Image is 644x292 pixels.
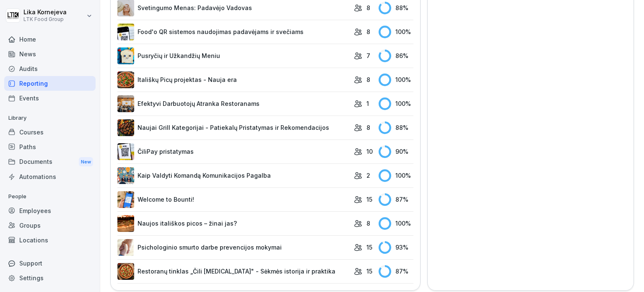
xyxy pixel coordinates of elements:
a: Restoranų tinklas „Čili [MEDICAL_DATA]" - Sėkmės istorija ir praktika [117,263,350,280]
img: xgfduithoxxyhirrlmyo7nin.png [117,191,134,208]
a: Itališkų Picų projektas - Nauja era [117,71,350,88]
div: 100 % [379,26,413,38]
img: eoq7vpyjqa4fe4jd0211hped.png [117,119,134,136]
div: 87 % [379,193,413,206]
div: 100 % [379,74,413,86]
a: Kaip Valdyti Komandą Komunikacijos Pagalba [117,167,350,184]
div: 100 % [379,169,413,182]
a: Psichologinio smurto darbe prevencijos mokymai [117,239,350,256]
img: pe4agwvl0z5rluhodf6xscve.png [117,47,134,64]
p: 7 [366,51,370,60]
p: Lika Kornejeva [23,9,67,16]
p: 8 [366,219,370,228]
a: Welcome to Bounti! [117,191,350,208]
a: Courses [4,125,96,139]
div: 90 % [379,145,413,158]
img: pmzzd9gte8gjhzt6yzm0m3xm.png [117,263,134,280]
div: 100 % [379,97,413,110]
p: 10 [366,147,373,156]
p: 2 [366,171,370,180]
p: People [4,190,96,203]
a: Employees [4,203,96,218]
div: 88 % [379,121,413,134]
div: Documents [4,154,96,170]
p: 8 [366,27,370,36]
img: cj2ypqr3rpc0mzs6rxd4ezt5.png [117,95,134,112]
a: Naujos itališkos picos – žinai jas? [117,215,350,232]
p: LTK Food Group [23,16,67,22]
p: Library [4,111,96,125]
a: Home [4,32,96,47]
img: pa38v36gr7q26ajnrb9myajx.png [117,143,134,160]
a: News [4,47,96,61]
a: Automations [4,169,96,184]
img: j6p8nacpxa9w6vbzyquke6uf.png [117,215,134,232]
p: 8 [366,123,370,132]
a: Paths [4,139,96,154]
p: 1 [366,99,369,108]
p: 15 [366,243,372,252]
a: DocumentsNew [4,154,96,170]
p: 15 [366,267,372,276]
a: Audits [4,61,96,76]
img: vnq8o9l4lxrvjwsmlxb2om7q.png [117,71,134,88]
div: 100 % [379,217,413,230]
a: Locations [4,233,96,247]
p: 8 [366,75,370,84]
img: gkstgtivdreqost45acpow74.png [117,239,134,256]
div: Support [4,256,96,271]
p: 8 [366,3,370,12]
a: Pusryčių ir Užkandžių Meniu [117,47,350,64]
a: Groups [4,218,96,233]
img: z618rxypiqtftz5qimyyzrxa.png [117,167,134,184]
img: ezydrv8ercmjbqoq1b2vv00y.png [117,24,134,40]
div: 86 % [379,50,413,62]
a: Reporting [4,76,96,91]
a: Naujai Grill Kategorijai - Patiekalų Pristatymas ir Rekomendacijos [117,119,350,136]
div: 88 % [379,2,413,14]
a: Food'o QR sistemos naudojimas padavėjams ir svečiams [117,24,350,40]
div: New [79,157,93,167]
a: Efektyvi Darbuotojų Atranka Restoranams [117,95,350,112]
a: Settings [4,271,96,285]
a: ČiliPay pristatymas [117,143,350,160]
div: 93 % [379,241,413,254]
a: Events [4,91,96,105]
div: 87 % [379,265,413,278]
p: 15 [366,195,372,204]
